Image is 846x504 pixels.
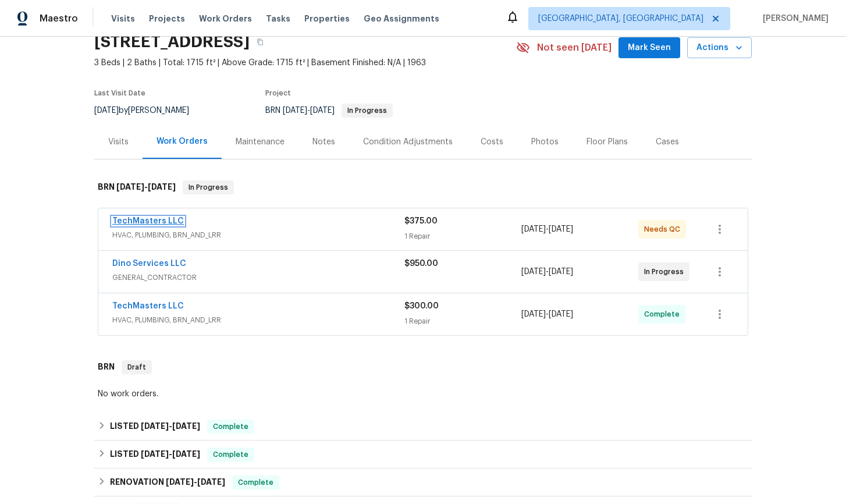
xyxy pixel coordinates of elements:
[549,268,573,276] span: [DATE]
[123,361,151,373] span: Draft
[94,169,752,206] div: BRN [DATE]-[DATE]In Progress
[312,136,335,148] div: Notes
[265,90,291,97] span: Project
[233,477,278,488] span: Complete
[94,413,752,441] div: LISTED [DATE]-[DATE]Complete
[94,349,752,386] div: BRN Draft
[481,136,503,148] div: Costs
[404,230,521,242] div: 1 Repair
[404,315,521,327] div: 1 Repair
[644,266,688,278] span: In Progress
[521,266,573,278] span: -
[343,107,392,114] span: In Progress
[628,41,671,55] span: Mark Seen
[197,478,225,486] span: [DATE]
[521,310,546,318] span: [DATE]
[112,260,186,268] a: Dino Services LLC
[108,136,129,148] div: Visits
[98,388,748,400] div: No work orders.
[521,223,573,235] span: -
[537,42,612,54] span: Not seen [DATE]
[110,420,200,434] h6: LISTED
[549,225,573,233] span: [DATE]
[157,136,208,147] div: Work Orders
[112,217,184,225] a: TechMasters LLC
[304,13,350,24] span: Properties
[656,136,679,148] div: Cases
[94,107,119,115] span: [DATE]
[94,468,752,496] div: RENOVATION [DATE]-[DATE]Complete
[521,225,546,233] span: [DATE]
[110,475,225,489] h6: RENOVATION
[310,107,335,115] span: [DATE]
[111,13,135,24] span: Visits
[404,217,438,225] span: $375.00
[549,310,573,318] span: [DATE]
[172,450,200,458] span: [DATE]
[141,422,200,430] span: -
[110,448,200,462] h6: LISTED
[404,260,438,268] span: $950.00
[250,31,271,52] button: Copy Address
[644,223,685,235] span: Needs QC
[141,450,169,458] span: [DATE]
[94,104,203,118] div: by [PERSON_NAME]
[98,180,176,194] h6: BRN
[116,183,176,191] span: -
[94,441,752,468] div: LISTED [DATE]-[DATE]Complete
[98,360,115,374] h6: BRN
[112,272,404,283] span: GENERAL_CONTRACTOR
[618,37,680,59] button: Mark Seen
[208,421,253,432] span: Complete
[538,13,703,24] span: [GEOGRAPHIC_DATA], [GEOGRAPHIC_DATA]
[112,314,404,326] span: HVAC, PLUMBING, BRN_AND_LRR
[531,136,559,148] div: Photos
[112,229,404,241] span: HVAC, PLUMBING, BRN_AND_LRR
[94,90,145,97] span: Last Visit Date
[172,422,200,430] span: [DATE]
[758,13,829,24] span: [PERSON_NAME]
[94,36,250,48] h2: [STREET_ADDRESS]
[687,37,752,59] button: Actions
[141,450,200,458] span: -
[236,136,285,148] div: Maintenance
[283,107,335,115] span: -
[112,302,184,310] a: TechMasters LLC
[40,13,78,24] span: Maestro
[149,13,185,24] span: Projects
[644,308,684,320] span: Complete
[283,107,307,115] span: [DATE]
[166,478,225,486] span: -
[696,41,742,55] span: Actions
[166,478,194,486] span: [DATE]
[364,13,439,24] span: Geo Assignments
[404,302,439,310] span: $300.00
[521,308,573,320] span: -
[521,268,546,276] span: [DATE]
[363,136,453,148] div: Condition Adjustments
[148,183,176,191] span: [DATE]
[184,182,233,193] span: In Progress
[116,183,144,191] span: [DATE]
[141,422,169,430] span: [DATE]
[586,136,628,148] div: Floor Plans
[94,57,516,69] span: 3 Beds | 2 Baths | Total: 1715 ft² | Above Grade: 1715 ft² | Basement Finished: N/A | 1963
[266,15,290,23] span: Tasks
[265,107,393,115] span: BRN
[199,13,252,24] span: Work Orders
[208,449,253,460] span: Complete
